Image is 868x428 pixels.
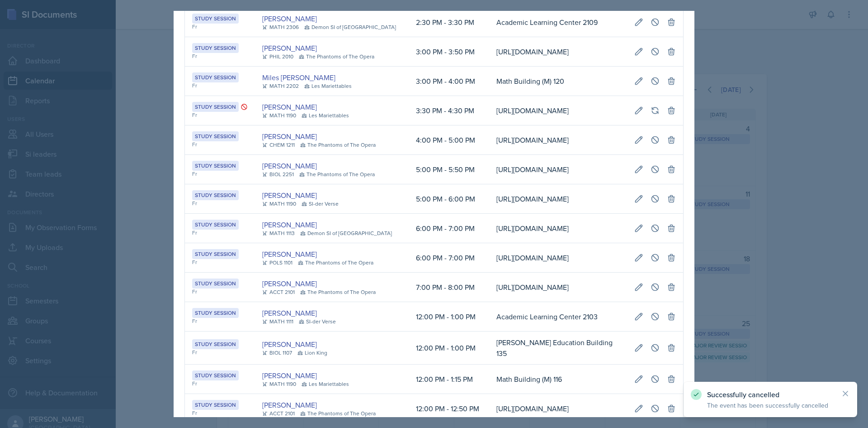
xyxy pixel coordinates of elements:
[262,23,299,31] div: MATH 2306
[192,82,248,90] div: Fr
[192,111,248,119] div: Fr
[409,8,489,37] td: 2:30 PM - 3:30 PM
[192,131,239,141] div: Study Session
[192,190,239,200] div: Study Session
[489,67,627,96] td: Math Building (M) 120
[409,302,489,332] td: 12:00 PM - 1:00 PM
[299,53,374,61] div: The Phantoms of The Opera
[262,278,317,289] a: [PERSON_NAME]
[489,302,627,332] td: Academic Learning Center 2103
[409,67,489,96] td: 3:00 PM - 4:00 PM
[192,370,239,380] div: Study Session
[192,170,248,178] div: Fr
[192,161,239,171] div: Study Session
[409,273,489,302] td: 7:00 PM - 8:00 PM
[707,390,834,399] p: Successfully cancelled
[489,243,627,273] td: [URL][DOMAIN_NAME]
[192,72,239,82] div: Study Session
[302,380,349,388] div: Les Mariettables
[192,43,239,53] div: Study Session
[409,394,489,423] td: 12:00 PM - 12:50 PM
[300,229,392,237] div: Demon SI of [GEOGRAPHIC_DATA]
[192,348,248,356] div: Fr
[262,101,317,112] a: [PERSON_NAME]
[192,308,239,318] div: Study Session
[262,380,296,388] div: MATH 1190
[489,8,627,37] td: Academic Learning Center 2109
[409,155,489,184] td: 5:00 PM - 5:50 PM
[304,23,396,31] div: Demon SI of [GEOGRAPHIC_DATA]
[192,102,239,112] div: Study Session
[192,380,248,388] div: Fr
[262,288,295,296] div: ACCT 2101
[409,37,489,67] td: 3:00 PM - 3:50 PM
[297,349,327,357] div: Lion King
[192,23,248,31] div: Fr
[262,200,296,208] div: MATH 1190
[262,53,293,61] div: PHIL 2010
[262,308,317,318] a: [PERSON_NAME]
[262,43,317,53] a: [PERSON_NAME]
[302,200,339,208] div: SI-der Verse
[409,184,489,214] td: 5:00 PM - 6:00 PM
[262,190,317,201] a: [PERSON_NAME]
[262,249,317,260] a: [PERSON_NAME]
[262,131,317,142] a: [PERSON_NAME]
[262,219,317,230] a: [PERSON_NAME]
[409,243,489,273] td: 6:00 PM - 7:00 PM
[298,259,373,267] div: The Phantoms of The Opera
[192,140,248,149] div: Fr
[489,155,627,184] td: [URL][DOMAIN_NAME]
[489,184,627,214] td: [URL][DOMAIN_NAME]
[409,125,489,155] td: 4:00 PM - 5:00 PM
[300,288,376,296] div: The Phantoms of The Opera
[707,401,834,410] p: The event has been successfully cancelled
[302,111,349,120] div: Les Mariettables
[192,400,239,410] div: Study Session
[192,220,239,230] div: Study Session
[192,199,248,207] div: Fr
[489,37,627,67] td: [URL][DOMAIN_NAME]
[192,258,248,266] div: Fr
[192,52,248,60] div: Fr
[489,273,627,302] td: [URL][DOMAIN_NAME]
[489,365,627,394] td: Math Building (M) 116
[489,125,627,155] td: [URL][DOMAIN_NAME]
[489,214,627,243] td: [URL][DOMAIN_NAME]
[262,72,335,83] a: Miles [PERSON_NAME]
[262,339,317,350] a: [PERSON_NAME]
[192,339,239,349] div: Study Session
[489,332,627,365] td: [PERSON_NAME] Education Building 135
[489,96,627,125] td: [URL][DOMAIN_NAME]
[409,332,489,365] td: 12:00 PM - 1:00 PM
[192,279,239,289] div: Study Session
[489,394,627,423] td: [URL][DOMAIN_NAME]
[409,96,489,125] td: 3:30 PM - 4:30 PM
[262,82,299,90] div: MATH 2202
[299,170,375,178] div: The Phantoms of The Opera
[192,288,248,296] div: Fr
[262,13,317,24] a: [PERSON_NAME]
[262,409,295,418] div: ACCT 2101
[299,317,336,326] div: SI-der Verse
[192,14,239,24] div: Study Session
[262,141,295,149] div: CHEM 1211
[300,409,376,418] div: The Phantoms of The Opera
[192,317,248,325] div: Fr
[262,399,317,410] a: [PERSON_NAME]
[262,349,292,357] div: BIOL 1107
[409,365,489,394] td: 12:00 PM - 1:15 PM
[192,249,239,259] div: Study Session
[262,259,292,267] div: POLS 1101
[192,409,248,417] div: Fr
[304,82,352,90] div: Les Mariettables
[262,170,294,178] div: BIOL 2251
[262,229,295,237] div: MATH 1113
[262,370,317,381] a: [PERSON_NAME]
[262,160,317,171] a: [PERSON_NAME]
[300,141,376,149] div: The Phantoms of The Opera
[262,111,296,120] div: MATH 1190
[409,214,489,243] td: 6:00 PM - 7:00 PM
[192,229,248,237] div: Fr
[262,317,293,326] div: MATH 1111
